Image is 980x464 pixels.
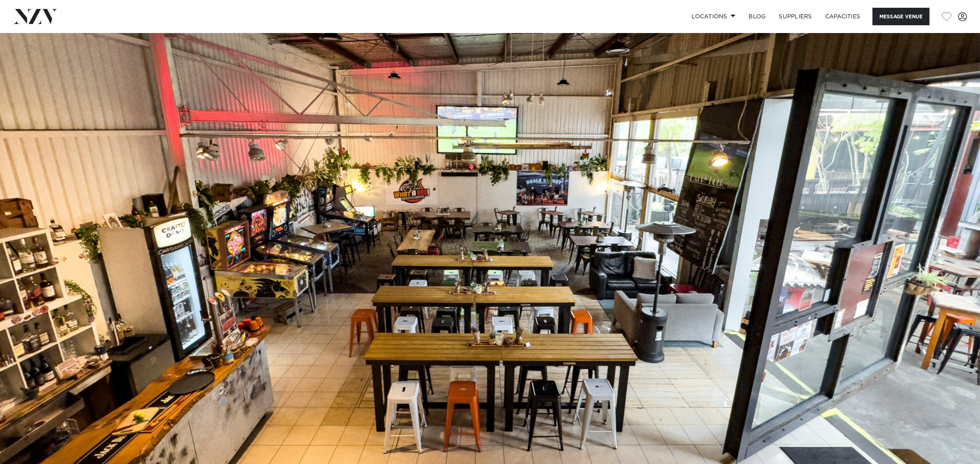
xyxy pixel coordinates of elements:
[742,8,772,25] a: BLOG
[685,8,742,25] a: Locations
[13,9,57,24] img: nzv-logo.png
[872,8,929,25] button: Message Venue
[772,8,818,25] a: SUPPLIERS
[819,8,867,25] a: Capacities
